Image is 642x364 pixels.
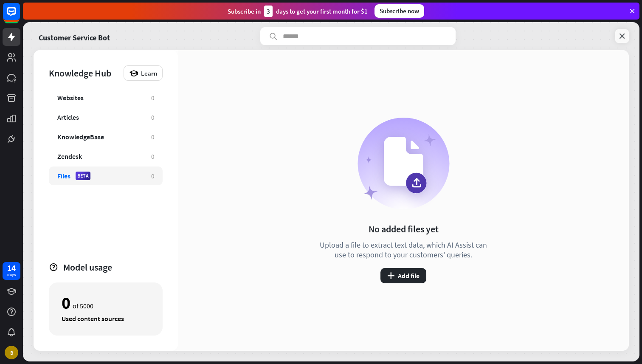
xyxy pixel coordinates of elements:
div: Subscribe in days to get your first month for $1 [228,6,368,17]
span: Learn [141,69,157,77]
div: Articles [57,113,79,121]
div: Files [57,172,70,180]
div: B [5,346,18,359]
div: 0 [151,113,154,121]
div: 0 [151,133,154,141]
div: 3 [264,6,273,17]
div: Model usage [63,261,163,273]
i: plus [387,272,394,279]
div: 0 [151,172,154,180]
button: plusAdd file [380,268,426,283]
div: Knowledge Hub [49,67,119,79]
div: Zendesk [57,152,82,161]
div: Websites [57,93,84,102]
div: 0 [62,296,70,310]
div: 14 [7,264,16,272]
a: Customer Service Bot [39,27,110,45]
div: days [7,272,16,278]
button: Open LiveChat chat widget [7,3,32,29]
div: 0 [151,94,154,102]
div: 0 [151,152,154,161]
div: Used content sources [62,314,150,323]
a: 14 days [3,262,20,280]
div: Upload a file to extract text data, which AI Assist can use to respond to your customers' queries. [316,240,490,260]
div: No added files yet [369,223,439,235]
div: of 5000 [62,296,150,310]
div: BETA [76,172,90,180]
div: Subscribe now [374,4,424,18]
div: KnowledgeBase [57,133,104,141]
